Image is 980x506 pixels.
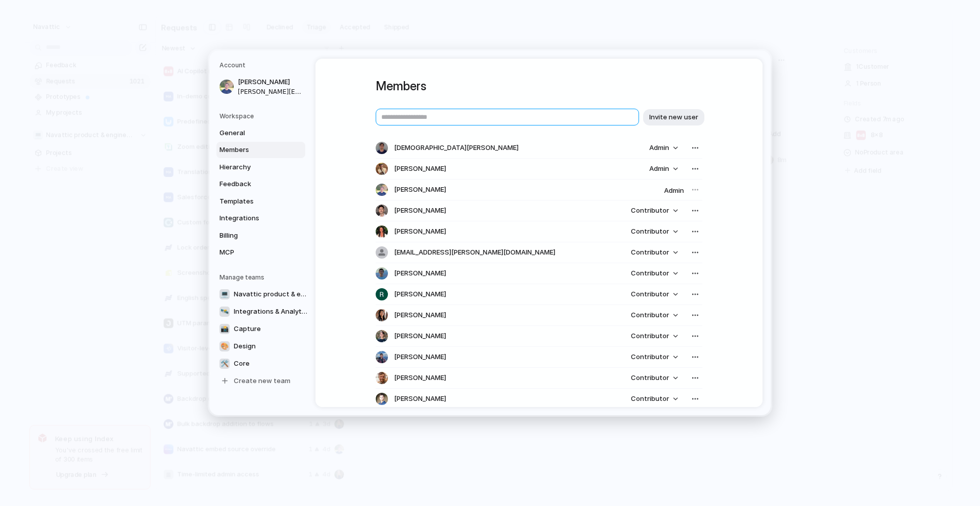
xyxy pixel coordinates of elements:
[625,308,684,322] button: Contributor
[234,324,261,334] span: Capture
[219,323,230,334] div: 📸
[238,87,303,96] span: [PERSON_NAME][EMAIL_ADDRESS][PERSON_NAME][DOMAIN_NAME]
[631,352,669,362] span: Contributor
[625,287,684,301] button: Contributor
[394,310,446,320] span: [PERSON_NAME]
[234,359,250,369] span: Core
[643,162,684,176] button: Admin
[394,331,446,341] span: [PERSON_NAME]
[394,268,446,279] span: [PERSON_NAME]
[631,373,669,383] span: Contributor
[216,124,305,141] a: General
[216,142,305,158] a: Members
[219,272,305,282] h5: Manage teams
[625,371,684,385] button: Contributor
[625,392,684,406] button: Contributor
[234,376,290,386] span: Create new team
[216,210,305,226] a: Integrations
[216,227,305,243] a: Billing
[394,289,446,299] span: [PERSON_NAME]
[631,310,669,320] span: Contributor
[216,320,310,337] a: 📸Capture
[649,143,669,153] span: Admin
[631,206,669,216] span: Contributor
[394,185,446,195] span: [PERSON_NAME]
[394,352,446,362] span: [PERSON_NAME]
[394,373,446,383] span: [PERSON_NAME]
[219,179,285,189] span: Feedback
[219,213,285,223] span: Integrations
[394,143,519,153] span: [DEMOGRAPHIC_DATA][PERSON_NAME]
[649,112,698,122] span: Invite new user
[643,109,704,125] button: Invite new user
[643,141,684,155] button: Admin
[216,286,310,302] a: 💻Navattic product & engineering
[219,306,230,316] div: 🛰️
[631,247,669,258] span: Contributor
[234,307,307,317] span: Integrations & Analytics
[625,266,684,281] button: Contributor
[219,128,285,138] span: General
[216,338,310,354] a: 🎨Design
[216,159,305,175] a: Hierarchy
[376,77,702,95] h1: Members
[394,247,555,258] span: [EMAIL_ADDRESS][PERSON_NAME][DOMAIN_NAME]
[631,268,669,279] span: Contributor
[219,230,285,240] span: Billing
[631,289,669,299] span: Contributor
[394,206,446,216] span: [PERSON_NAME]
[216,193,305,209] a: Templates
[625,204,684,218] button: Contributor
[219,61,305,70] h5: Account
[631,226,669,237] span: Contributor
[216,355,310,371] a: 🛠️Core
[216,74,305,99] a: [PERSON_NAME][PERSON_NAME][EMAIL_ADDRESS][PERSON_NAME][DOMAIN_NAME]
[216,303,310,319] a: 🛰️Integrations & Analytics
[394,394,446,404] span: [PERSON_NAME]
[649,164,669,174] span: Admin
[234,289,307,299] span: Navattic product & engineering
[219,111,305,120] h5: Workspace
[219,162,285,172] span: Hierarchy
[219,145,285,155] span: Members
[216,244,305,261] a: MCP
[216,372,310,389] a: Create new team
[234,341,256,351] span: Design
[625,245,684,260] button: Contributor
[219,358,230,368] div: 🛠️
[394,226,446,237] span: [PERSON_NAME]
[631,394,669,404] span: Contributor
[219,289,230,299] div: 💻
[219,341,230,351] div: 🎨
[394,164,446,174] span: [PERSON_NAME]
[216,176,305,192] a: Feedback
[238,77,303,87] span: [PERSON_NAME]
[625,224,684,239] button: Contributor
[625,329,684,343] button: Contributor
[625,350,684,364] button: Contributor
[219,196,285,206] span: Templates
[664,186,684,194] span: Admin
[631,331,669,341] span: Contributor
[219,247,285,258] span: MCP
